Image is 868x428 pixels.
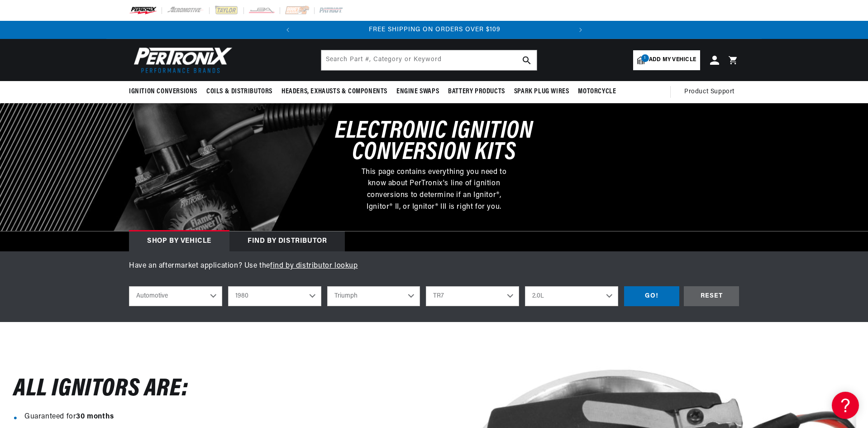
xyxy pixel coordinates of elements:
[684,87,734,97] span: Product Support
[684,286,739,307] div: RESET
[129,260,739,272] p: Have an aftermarket application? Use the
[327,286,420,306] select: Make
[392,81,444,102] summary: Engine Swaps
[297,25,572,35] div: 2 of 2
[426,286,519,306] select: Model
[229,231,345,251] div: Find by Distributor
[279,21,297,39] button: Translation missing: en.sections.announcements.previous_announcement
[369,26,501,33] span: FREE SHIPPING ON ORDERS OVER $109
[24,411,420,423] li: Guaranteed for
[572,21,590,39] button: Translation missing: en.sections.announcements.next_announcement
[517,50,537,70] button: search button
[396,87,439,96] span: Engine Swaps
[106,21,762,39] slideshow-component: Translation missing: en.sections.announcements.announcement_bar
[525,286,618,306] select: Engine
[129,286,222,306] select: Ride Type
[129,87,197,96] span: Ignition Conversions
[510,81,574,102] summary: Spark Plug Wires
[514,87,569,96] span: Spark Plug Wires
[270,262,358,269] a: find by distributor lookup
[578,87,616,96] span: Motorcycle
[76,413,114,420] strong: 30 months
[129,81,202,102] summary: Ignition Conversions
[129,231,229,251] div: Shop by vehicle
[448,87,505,96] span: Battery Products
[202,81,277,102] summary: Coils & Distributors
[129,44,233,76] img: Pertronix
[684,81,739,103] summary: Product Support
[624,286,679,307] div: GO!
[277,81,392,102] summary: Headers, Exhausts & Components
[298,121,570,164] h3: Electronic Ignition Conversion Kits
[641,54,649,62] span: 1
[206,87,272,96] span: Coils & Distributors
[354,167,514,213] p: This page contains everything you need to know about PerTronix's line of ignition conversions to ...
[297,25,572,35] div: Announcement
[281,87,387,96] span: Headers, Exhausts & Components
[228,286,321,306] select: Year
[321,50,537,70] input: Search Part #, Category or Keyword
[444,81,510,102] summary: Battery Products
[573,81,620,102] summary: Motorcycle
[649,56,696,64] span: Add my vehicle
[14,379,188,400] h2: All Ignitors ARe:
[633,50,700,70] a: 1Add my vehicle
